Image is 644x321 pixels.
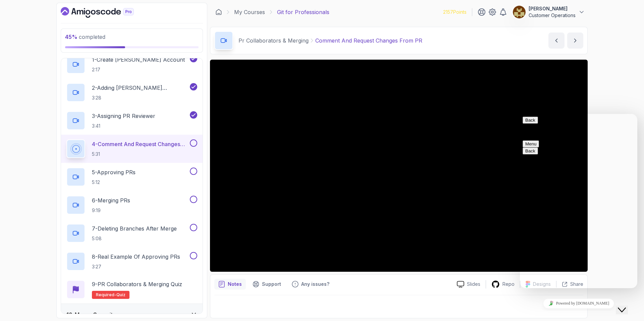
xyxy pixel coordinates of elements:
iframe: chat widget [520,114,637,288]
p: 3:28 [92,94,189,101]
button: 5-Approving PRs5:12 [66,168,197,186]
p: 4 - Comment And Request Changes From PR [92,140,189,148]
p: 9 - PR Collaborators & Merging Quiz [92,280,182,288]
p: Support [262,281,281,287]
button: notes button [214,279,246,290]
button: Support button [249,279,285,290]
button: 8-Real Example Of Approving PRs3:27 [66,252,197,271]
a: Slides [451,281,486,288]
p: 1 - Create [PERSON_NAME] Account [92,56,185,64]
iframe: chat widget [616,294,637,314]
button: 2-Adding [PERSON_NAME] Collaborator3:28 [66,83,197,102]
p: 8 - Real Example Of Approving PRs [92,253,180,261]
p: Slides [467,281,480,287]
button: 3-Assigning PR Reviewer3:41 [66,111,197,130]
p: Customer Operations [529,12,576,19]
span: 45 % [65,34,77,40]
p: 5 - Approving PRs [92,168,136,176]
iframe: chat widget [520,296,637,311]
p: 3:27 [92,263,180,270]
img: user profile image [513,6,526,18]
span: Required- [96,292,116,298]
p: 5:31 [92,151,189,157]
p: [PERSON_NAME] [529,5,576,12]
p: 7 - Deleting Branches After Merge [92,224,177,233]
p: Pr Collaborators & Merging [238,37,309,45]
h3: 10 - Merge Commits [66,311,115,319]
span: completed [65,34,105,40]
button: 4-Comment And Request Changes From PR5:31 [66,139,197,158]
button: 7-Deleting Branches After Merge5:08 [66,224,197,243]
p: 5:08 [92,235,177,242]
span: quiz [116,292,125,298]
p: Comment And Request Changes From PR [315,37,422,45]
p: 9:19 [92,207,130,214]
p: 3:41 [92,123,155,129]
p: Git for Professionals [277,8,329,16]
button: user profile image[PERSON_NAME]Customer Operations [513,5,585,19]
a: Dashboard [61,7,149,18]
a: My Courses [234,8,265,16]
button: next content [567,33,583,49]
p: 2 - Adding [PERSON_NAME] Collaborator [92,84,189,92]
p: 2157 Points [443,9,467,15]
p: 2:17 [92,66,185,73]
a: Repo [486,280,520,288]
p: 3 - Assigning PR Reviewer [92,112,155,120]
button: 9-PR Collaborators & Merging QuizRequired-quiz [66,280,197,299]
p: Any issues? [301,281,329,287]
p: Notes [228,281,242,287]
button: previous content [548,33,565,49]
p: 6 - Merging PRs [92,196,130,204]
button: 6-Merging PRs9:19 [66,196,197,214]
a: Dashboard [215,9,222,15]
iframe: 5 - Comment and Request Changes from PR [210,60,588,272]
button: 1-Create [PERSON_NAME] Account2:17 [66,55,197,74]
button: Feedback button [288,279,333,290]
p: Repo [502,281,515,287]
p: 5:12 [92,179,136,186]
